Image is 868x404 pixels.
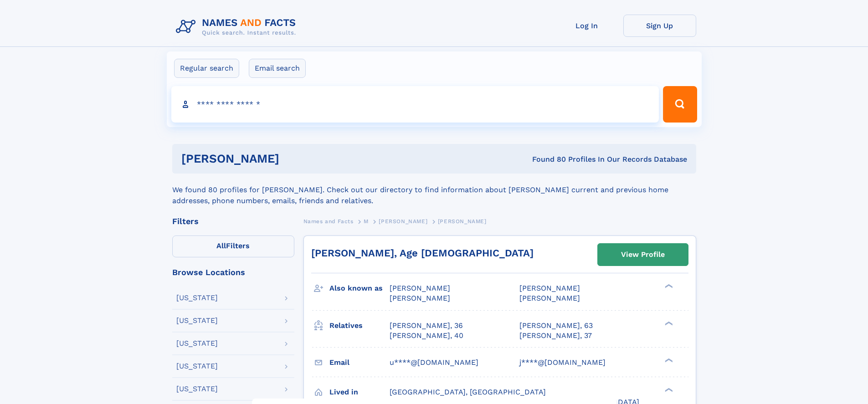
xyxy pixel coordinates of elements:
[172,15,303,39] img: Logo Names and Facts
[172,235,294,257] label: Filters
[623,15,696,37] a: Sign Up
[663,283,673,289] div: ❯
[172,268,294,276] div: Browse Locations
[390,284,450,292] span: [PERSON_NAME]
[216,241,226,250] span: All
[303,215,354,227] a: Names and Facts
[438,218,487,225] span: [PERSON_NAME]
[329,384,390,400] h3: Lived in
[174,59,239,78] label: Regular search
[181,153,406,164] h1: [PERSON_NAME]
[550,15,623,37] a: Log In
[379,218,427,225] span: [PERSON_NAME]
[172,174,696,206] div: We found 80 profiles for [PERSON_NAME]. Check out our directory to find information about [PERSON...
[598,244,688,266] a: View Profile
[519,331,592,341] a: [PERSON_NAME], 37
[176,294,218,302] div: [US_STATE]
[176,363,218,370] div: [US_STATE]
[663,86,697,123] button: Search Button
[176,385,218,393] div: [US_STATE]
[329,318,390,333] h3: Relatives
[311,247,534,259] a: [PERSON_NAME], Age [DEMOGRAPHIC_DATA]
[390,321,463,331] a: [PERSON_NAME], 36
[176,317,218,324] div: [US_STATE]
[663,357,673,363] div: ❯
[390,331,463,341] a: [PERSON_NAME], 40
[329,355,390,370] h3: Email
[364,215,369,227] a: M
[249,59,306,78] label: Email search
[390,388,546,396] span: [GEOGRAPHIC_DATA], [GEOGRAPHIC_DATA]
[364,218,369,225] span: M
[171,86,659,123] input: search input
[519,321,593,331] a: [PERSON_NAME], 63
[329,281,390,296] h3: Also known as
[663,387,673,393] div: ❯
[406,154,687,164] div: Found 80 Profiles In Our Records Database
[621,244,665,265] div: View Profile
[379,215,427,227] a: [PERSON_NAME]
[663,320,673,326] div: ❯
[172,217,294,225] div: Filters
[390,294,450,302] span: [PERSON_NAME]
[519,294,580,302] span: [PERSON_NAME]
[176,340,218,347] div: [US_STATE]
[519,284,580,292] span: [PERSON_NAME]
